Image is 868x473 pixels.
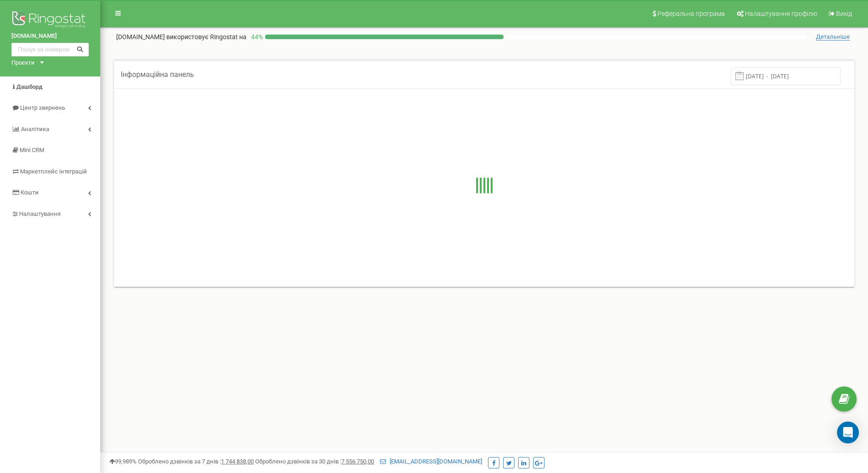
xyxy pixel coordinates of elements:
[20,147,44,153] span: Mini CRM
[121,70,194,79] span: Інформаційна панель
[109,458,137,465] span: 99,989%
[836,10,852,17] span: Вихід
[745,10,817,17] span: Налаштування профілю
[255,458,374,465] span: Оброблено дзвінків за 30 днів :
[657,10,725,17] span: Реферальна програма
[20,104,65,111] span: Центр звернень
[11,43,89,56] input: Пошук за номером
[19,210,61,217] span: Налаштування
[20,168,87,175] span: Маркетплейс інтеграцій
[816,33,850,41] span: Детальніше
[11,32,89,41] a: [DOMAIN_NAME]
[11,9,89,32] img: Ringostat logo
[380,458,482,465] a: [EMAIL_ADDRESS][DOMAIN_NAME]
[166,33,247,41] span: використовує Ringostat на
[116,32,247,41] p: [DOMAIN_NAME]
[837,422,859,443] div: Open Intercom Messenger
[247,32,265,41] p: 44 %
[138,458,254,465] span: Оброблено дзвінків за 7 днів :
[341,458,374,465] u: 7 556 750,00
[16,83,42,90] span: Дашборд
[21,126,49,132] span: Аналiтика
[11,59,35,67] div: Проєкти
[21,189,39,196] span: Кошти
[221,458,254,465] u: 1 744 838,00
